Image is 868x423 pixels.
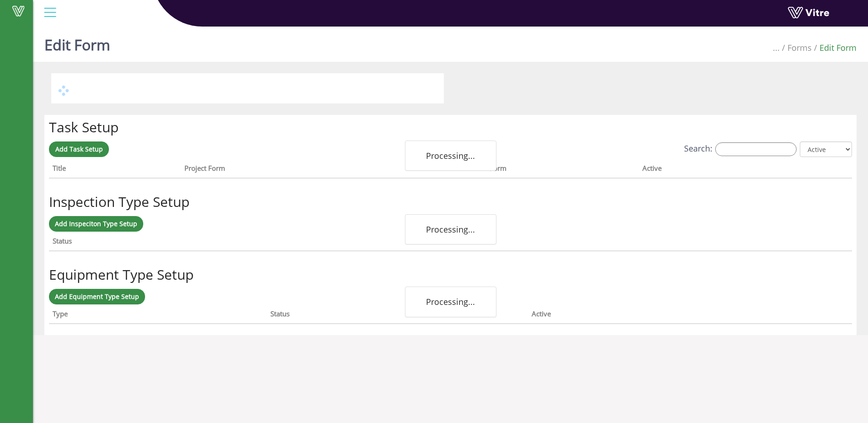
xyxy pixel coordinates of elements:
[787,42,812,53] a: Forms
[49,141,109,157] a: Add Task Setup
[405,287,496,317] div: Processing...
[528,307,782,324] th: Active
[715,142,797,156] input: Search:
[49,194,852,209] h2: Inspection Type Setup
[486,161,639,179] th: Form
[181,161,485,179] th: Project Form
[49,119,852,135] h2: Task Setup
[405,141,496,171] div: Processing...
[55,219,137,228] span: Add Inspeciton Type Setup
[49,289,145,304] a: Add Equipment Type Setup
[55,145,103,153] span: Add Task Setup
[812,41,857,54] li: Edit Form
[49,161,181,179] th: Title
[55,292,139,301] span: Add Equipment Type Setup
[267,307,528,324] th: Status
[405,214,496,244] div: Processing...
[773,42,780,53] span: ...
[408,234,756,251] th: Active
[49,267,852,282] h2: Equipment Type Setup
[49,307,267,324] th: Type
[49,234,408,251] th: Status
[49,216,143,232] a: Add Inspeciton Type Setup
[639,161,805,179] th: Active
[684,142,797,156] label: Search:
[44,23,110,62] h1: Edit Form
